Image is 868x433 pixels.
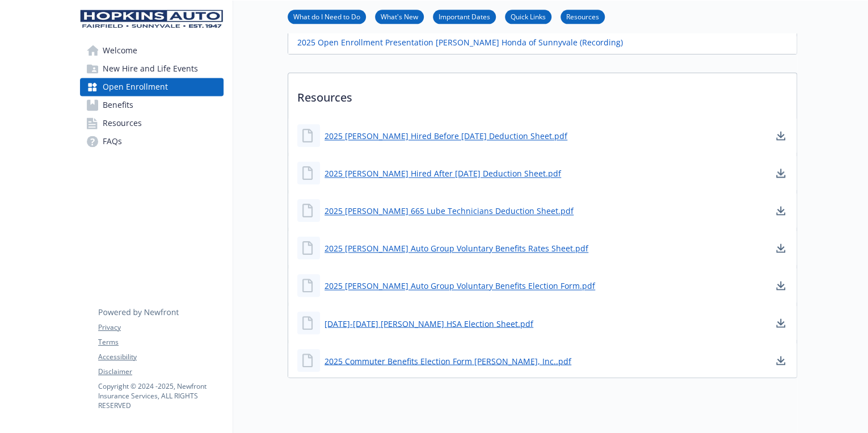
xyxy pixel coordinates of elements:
a: Resources [561,11,605,22]
a: Accessibility [98,352,223,362]
p: Copyright © 2024 - 2025 , Newfront Insurance Services, ALL RIGHTS RESERVED [98,381,223,410]
a: 2025 Commuter Benefits Election Form [PERSON_NAME], Inc..pdf [325,355,571,367]
p: Resources [288,73,797,115]
a: download document [774,354,787,367]
a: download document [774,316,787,330]
a: Important Dates [433,11,496,22]
a: download document [774,129,787,142]
a: [DATE]-[DATE] [PERSON_NAME] HSA Election Sheet.pdf [325,317,533,329]
span: Resources [103,114,142,132]
a: download document [774,166,787,180]
a: Disclaimer [98,367,223,377]
a: 2025 Open Enrollment Presentation [PERSON_NAME] Honda of Sunnyvale (Recording) [297,36,623,48]
a: download document [774,241,787,255]
a: What do I Need to Do [288,11,366,22]
span: New Hire and Life Events [103,60,198,78]
span: Welcome [103,41,137,60]
a: Benefits [80,96,224,114]
a: Terms [98,337,223,347]
a: What's New [375,11,424,22]
span: FAQs [103,132,122,150]
a: Quick Links [505,11,551,22]
a: New Hire and Life Events [80,60,224,78]
a: 2025 [PERSON_NAME] Hired After [DATE] Deduction Sheet.pdf [325,167,561,179]
a: Welcome [80,41,224,60]
a: 2025 [PERSON_NAME] Auto Group Voluntary Benefits Election Form.pdf [325,280,595,292]
a: Open Enrollment [80,78,224,96]
span: Open Enrollment [103,78,168,96]
a: 2025 [PERSON_NAME] 665 Lube Technicians Deduction Sheet.pdf [325,205,574,217]
a: 2025 [PERSON_NAME] Auto Group Voluntary Benefits Rates Sheet.pdf [325,242,588,254]
a: 2025 [PERSON_NAME] Hired Before [DATE] Deduction Sheet.pdf [325,130,567,142]
a: download document [774,204,787,217]
a: Privacy [98,322,223,333]
a: Resources [80,114,224,132]
a: download document [774,279,787,292]
a: FAQs [80,132,224,150]
span: Benefits [103,96,133,114]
